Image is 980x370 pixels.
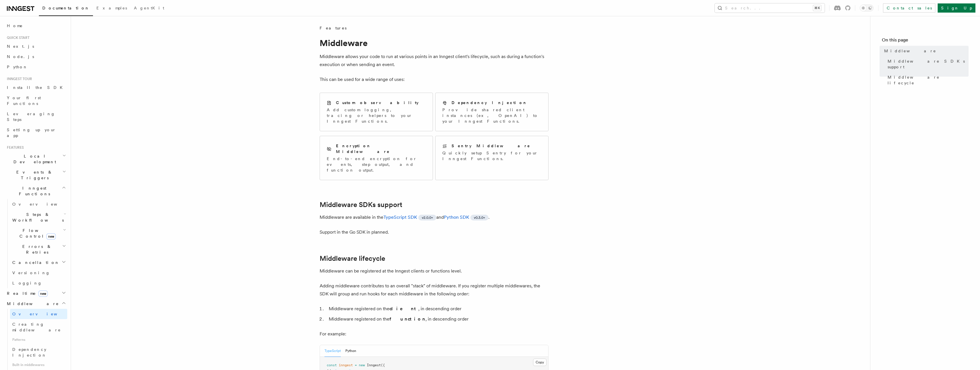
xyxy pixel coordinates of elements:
[5,51,67,62] a: Node.js
[5,151,67,167] button: Local Development
[888,74,969,86] span: Middleware lifecycle
[324,345,341,357] button: TypeScript
[10,335,67,344] span: Patterns
[10,241,67,257] button: Errors & Retries
[336,143,426,154] h2: Encryption Middleware
[5,82,67,93] a: Install the SDK
[10,199,67,209] a: Overview
[442,150,541,162] p: Quickly setup Sentry for your Inngest Functions.
[320,75,549,83] p: This can be used for a wide range of uses:
[7,44,34,49] span: Next.js
[320,25,347,31] span: Features
[320,267,549,275] p: Middleware can be registered at the Inngest clients or functions level.
[5,125,67,141] a: Setting up your app
[12,322,61,332] span: Creating middleware
[452,100,527,106] h2: Dependency Injection
[10,257,67,268] button: Cancellation
[882,37,969,46] h4: On this page
[355,363,357,367] span: =
[860,5,874,11] button: Toggle dark mode
[12,281,42,285] span: Logging
[93,2,130,15] a: Examples
[5,169,62,181] span: Events & Triggers
[327,305,549,313] li: Middleware registered on the , in descending order
[12,312,71,316] span: Overview
[345,345,356,357] button: Python
[327,315,549,323] li: Middleware registered on the , in descending order
[130,2,168,15] a: AgentKit
[5,291,48,296] span: Realtime
[367,363,381,367] span: Inngest
[422,215,433,220] span: v2.0.0+
[320,38,549,48] h1: Middleware
[42,6,90,10] span: Documentation
[320,213,549,221] p: Middleware are available in the and .
[5,41,67,51] a: Next.js
[320,330,549,338] p: For example:
[533,359,547,366] button: Copy
[320,53,549,69] p: Middleware allows your code to run at various points in an Inngest client's lifecycle, such as du...
[327,363,337,367] span: const
[10,225,67,241] button: Flow Controlnew
[435,93,549,131] a: Dependency InjectionProvide shared client instances (ex, OpenAI) to your Inngest Functions.
[389,316,425,322] strong: function
[383,214,417,220] a: TypeScript SDK
[320,93,433,131] a: Custom observabilityAdd custom logging, tracing or helpers to your Inngest Functions.
[5,145,24,150] span: Features
[5,288,67,299] button: Realtimenew
[884,48,936,54] span: Middleware
[5,77,32,81] span: Inngest tour
[320,136,433,180] a: Encryption MiddlewareEnd-to-end encryption for events, step output, and function output.
[10,309,67,319] a: Overview
[813,5,821,11] kbd: ⌘K
[5,93,67,109] a: Your first Functions
[7,54,34,59] span: Node.js
[7,128,56,138] span: Setting up your app
[336,100,419,106] h2: Custom observability
[5,199,67,288] div: Inngest Functions
[7,85,66,90] span: Install the SDK
[5,21,67,31] a: Home
[10,344,67,360] a: Dependency Injection
[327,107,426,124] p: Add custom logging, tracing or helpers to your Inngest Functions.
[10,212,64,223] span: Steps & Workflows
[134,6,164,10] span: AgentKit
[320,228,549,236] p: Support in the Go SDK in planned.
[715,3,825,13] button: Search...⌘K
[320,201,402,209] a: Middleware SDKs support
[39,2,93,16] a: Documentation
[7,65,28,69] span: Python
[12,347,47,357] span: Dependency Injection
[12,202,71,206] span: Overview
[442,107,541,124] p: Provide shared client instances (ex, OpenAI) to your Inngest Functions.
[96,6,127,10] span: Examples
[885,56,969,72] a: Middleware SDKs support
[10,319,67,335] a: Creating middleware
[339,363,353,367] span: inngest
[5,185,62,197] span: Inngest Functions
[882,46,969,56] a: Middleware
[10,360,67,369] span: Built-in middlewares
[888,58,969,70] span: Middleware SDKs support
[7,96,41,106] span: Your first Functions
[46,233,56,240] span: new
[474,215,485,220] span: v0.3.0+
[452,143,530,149] h2: Sentry Middleware
[885,72,969,88] a: Middleware lifecycle
[10,209,67,225] button: Steps & Workflows
[7,23,23,29] span: Home
[10,244,62,255] span: Errors & Retries
[10,278,67,288] a: Logging
[5,183,67,199] button: Inngest Functions
[5,35,29,40] span: Quick start
[7,112,55,122] span: Leveraging Steps
[938,3,975,13] a: Sign Up
[38,291,48,297] span: new
[10,260,60,265] span: Cancellation
[5,153,62,165] span: Local Development
[5,301,59,307] span: Middleware
[389,306,418,311] strong: client
[444,214,469,220] a: Python SDK
[327,156,426,173] p: End-to-end encryption for events, step output, and function output.
[359,363,365,367] span: new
